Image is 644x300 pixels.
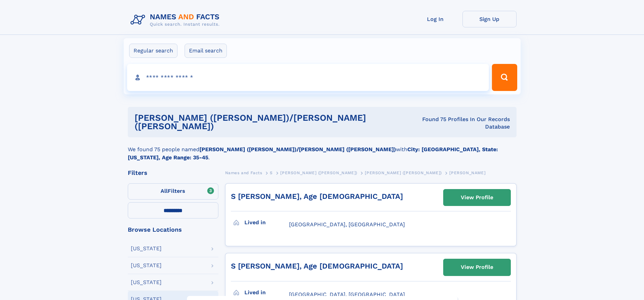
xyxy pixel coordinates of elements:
div: [US_STATE] [131,280,162,285]
span: [PERSON_NAME] ([PERSON_NAME]) [280,170,357,175]
span: All [161,188,168,194]
div: View Profile [461,259,493,275]
div: Filters [128,170,218,176]
h3: Lived in [244,217,289,228]
h3: Lived in [244,287,289,298]
a: Names and Facts [225,168,262,177]
div: Found 75 Profiles In Our Records Database [410,116,510,131]
a: Sign Up [462,11,517,27]
span: [GEOGRAPHIC_DATA], [GEOGRAPHIC_DATA] [289,221,405,228]
img: Logo Names and Facts [128,11,225,29]
button: Search Button [492,64,517,91]
label: Regular search [129,44,177,58]
a: S [270,168,273,177]
label: Email search [185,44,227,58]
b: [PERSON_NAME] ([PERSON_NAME])/[PERSON_NAME] ([PERSON_NAME]) [199,146,396,153]
label: Filters [128,183,218,200]
a: Log In [408,11,462,27]
a: S [PERSON_NAME], Age [DEMOGRAPHIC_DATA] [231,262,403,270]
span: S [270,170,273,175]
a: View Profile [444,189,510,206]
div: View Profile [461,190,493,205]
div: We found 75 people named with . [128,137,517,162]
span: [PERSON_NAME] [449,170,485,175]
a: [PERSON_NAME] ([PERSON_NAME]) [280,168,357,177]
div: [US_STATE] [131,263,162,268]
a: View Profile [444,259,510,275]
a: [PERSON_NAME] ([PERSON_NAME]) [365,168,442,177]
h1: [PERSON_NAME] ([PERSON_NAME])/[PERSON_NAME] ([PERSON_NAME]) [135,114,410,131]
span: [PERSON_NAME] ([PERSON_NAME]) [365,170,442,175]
input: search input [127,64,489,91]
div: Browse Locations [128,227,218,233]
div: [US_STATE] [131,246,162,251]
span: [GEOGRAPHIC_DATA], [GEOGRAPHIC_DATA] [289,291,405,298]
a: S [PERSON_NAME], Age [DEMOGRAPHIC_DATA] [231,192,403,201]
b: City: [GEOGRAPHIC_DATA], State: [US_STATE], Age Range: 35-45 [128,146,498,161]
